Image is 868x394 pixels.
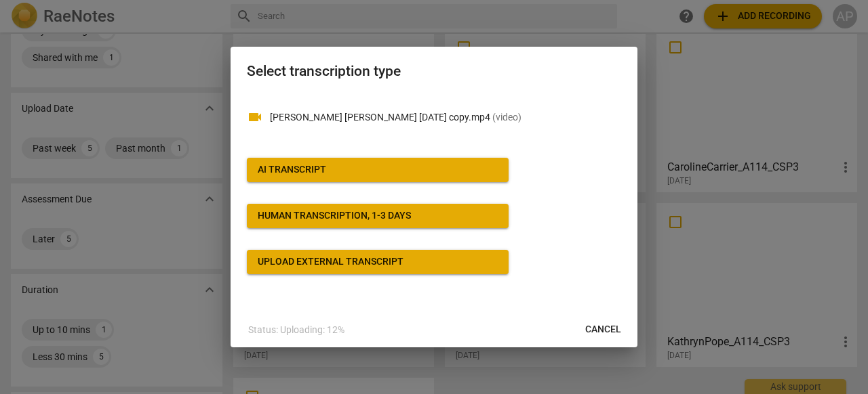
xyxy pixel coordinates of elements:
span: Cancel [585,323,621,336]
h2: Select transcription type [247,63,621,80]
span: ( video ) [492,112,521,123]
button: Human transcription, 1-3 days [247,204,509,228]
p: Mary Ellen Aug 8 copy.mp4(video) [270,110,621,125]
div: Upload external transcript [258,255,403,269]
button: Upload external transcript [247,250,509,274]
button: AI Transcript [247,158,509,182]
p: Status: Uploading: 12% [248,323,344,337]
button: Cancel [574,318,632,342]
div: AI Transcript [258,163,326,177]
div: Human transcription, 1-3 days [258,209,411,223]
span: videocam [247,109,263,125]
